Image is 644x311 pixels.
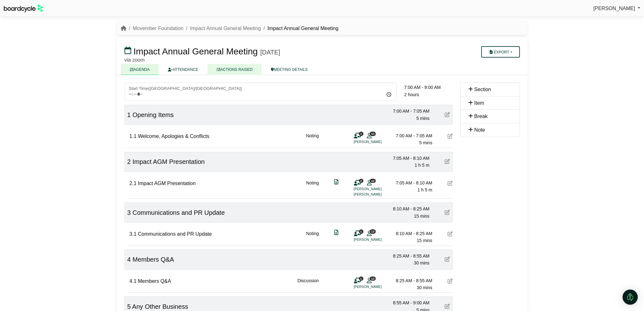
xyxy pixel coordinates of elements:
[354,192,401,197] li: [PERSON_NAME]
[385,252,430,259] div: 8:25 AM - 8:55 AM
[127,303,131,310] span: 5
[130,181,137,186] span: 2.1
[260,48,280,56] div: [DATE]
[359,179,363,183] span: 2
[481,46,520,58] button: Export
[474,127,485,133] span: Note
[593,4,640,13] a: [PERSON_NAME]
[415,163,430,168] span: 1 h 5 m
[130,134,137,139] span: 1.1
[417,238,432,243] span: 15 mins
[474,100,484,106] span: Item
[138,181,195,186] span: Impact AGM Presentation
[370,229,376,233] span: 13
[354,284,401,289] li: [PERSON_NAME]
[404,92,419,97] span: 2 hours
[4,4,43,12] img: BoardcycleBlackGreen-aaafeed430059cb809a45853b8cf6d952af9d84e6e89e1f1685b34bfd5cb7d64.svg
[385,205,430,212] div: 8:10 AM - 8:25 AM
[138,231,212,237] span: Communications and PR Update
[306,230,319,244] div: Noting
[474,114,488,119] span: Break
[132,256,174,263] span: Members Q&A
[370,132,376,136] span: 12
[207,64,262,75] a: ACTIONS RAISED
[121,64,159,75] a: AGENDA
[127,256,131,263] span: 4
[359,132,363,136] span: 1
[133,47,258,56] span: Impact Annual General Meeting
[418,187,432,192] span: 1 h 5 m
[419,140,432,145] span: 5 mins
[385,155,430,162] div: 7:05 AM - 8:10 AM
[127,209,131,216] span: 3
[622,289,638,305] div: Open Intercom Messenger
[261,24,339,33] li: Impact Annual General Meeting
[359,277,363,281] span: 1
[297,277,319,291] div: Discussion
[474,87,491,92] span: Section
[370,179,376,183] span: 12
[385,299,430,306] div: 8:55 AM - 9:00 AM
[593,6,635,11] span: [PERSON_NAME]
[388,230,432,237] div: 8:10 AM - 8:25 AM
[133,26,183,31] a: Movember Foundation
[262,64,317,75] a: MEETING DETAILS
[138,278,171,284] span: Members Q&A
[132,111,174,118] span: Opening Items
[388,277,432,284] div: 8:25 AM - 8:55 AM
[138,134,209,139] span: Welcome, Apologies & Conflicts
[159,64,207,75] a: ATTENDANCE
[127,158,131,165] span: 2
[404,84,453,91] div: 7:00 AM - 9:00 AM
[124,57,145,63] span: via zoom
[388,132,432,139] div: 7:00 AM - 7:05 AM
[130,278,137,284] span: 4.1
[132,303,188,310] span: Any Other Business
[132,158,205,165] span: Impact AGM Presentation
[306,179,319,197] div: Noting
[354,139,401,145] li: [PERSON_NAME]
[414,214,429,219] span: 15 mins
[130,231,137,237] span: 3.1
[417,285,432,290] span: 30 mins
[385,108,430,115] div: 7:00 AM - 7:05 AM
[359,229,363,233] span: 1
[354,237,401,242] li: [PERSON_NAME]
[132,209,225,216] span: Communications and PR Update
[306,132,319,146] div: Noting
[414,260,429,265] span: 30 mins
[121,24,339,33] nav: breadcrumb
[388,179,432,186] div: 7:05 AM - 8:10 AM
[354,186,401,192] li: [PERSON_NAME]
[127,111,131,118] span: 1
[370,277,376,281] span: 12
[416,116,429,121] span: 5 mins
[190,26,261,31] a: Impact Annual General Meeting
